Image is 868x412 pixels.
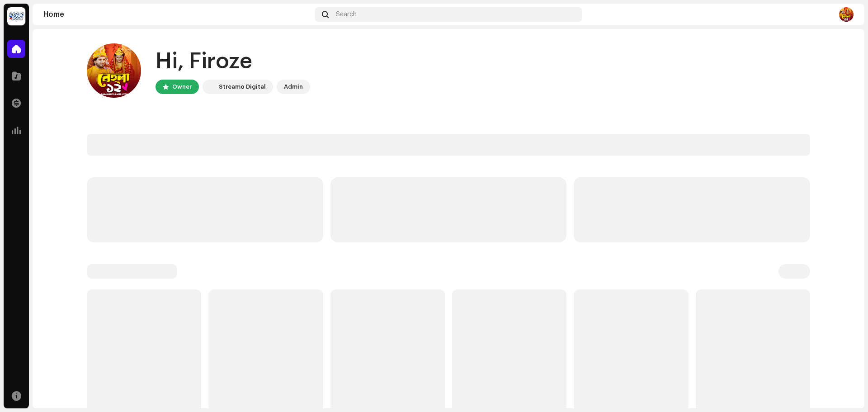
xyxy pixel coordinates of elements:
[43,11,311,18] div: Home
[7,7,25,25] img: 002d0b7e-39bb-449f-ae97-086db32edbb7
[336,11,357,18] span: Search
[172,81,192,92] div: Owner
[839,7,854,22] img: ba64c875-6230-41d5-8870-542b212dda73
[284,81,303,92] div: Admin
[204,81,215,92] img: 002d0b7e-39bb-449f-ae97-086db32edbb7
[87,43,141,98] img: ba64c875-6230-41d5-8870-542b212dda73
[156,47,310,76] div: Hi, Firoze
[219,81,266,92] div: Streamo Digital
